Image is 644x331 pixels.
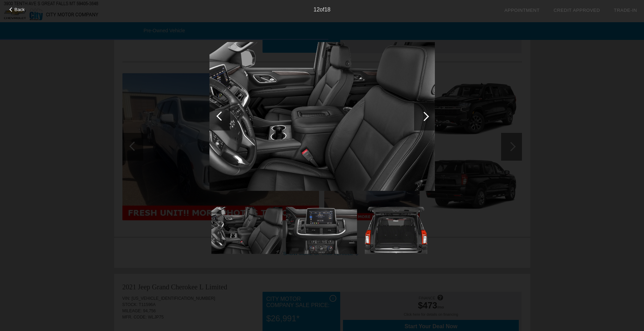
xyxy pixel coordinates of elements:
img: 2022chs270106_1280_24.png [360,204,431,257]
img: 2022chs270105_1280_18.png [286,204,357,257]
a: Appointment [504,8,540,13]
img: 2022chs270104_1280_13.png [209,32,435,201]
span: 18 [324,7,330,12]
a: Credit Approved [553,8,600,13]
img: 2022chs270104_1280_13.png [211,204,282,257]
span: Back [15,7,25,12]
span: 12 [314,7,320,12]
a: Trade-In [614,8,637,13]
